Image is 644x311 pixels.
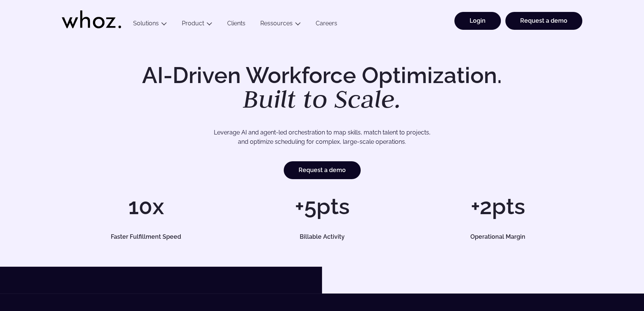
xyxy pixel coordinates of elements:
a: Ressources [260,20,293,27]
a: Product [182,20,204,27]
iframe: Chatbot [595,262,634,301]
h5: Billable Activity [246,234,398,240]
button: Ressources [253,20,308,30]
h1: +5pts [238,195,406,218]
em: Built to Scale. [243,82,401,115]
a: Request a demo [505,12,582,30]
h5: Operational Margin [422,234,574,240]
a: Careers [308,20,345,30]
a: Login [454,12,501,30]
h1: 10x [62,195,230,218]
button: Solutions [126,20,174,30]
h5: Faster Fulfillment Speed [70,234,222,240]
h1: AI-Driven Workforce Optimization. [132,64,512,112]
p: Leverage AI and agent-led orchestration to map skills, match talent to projects, and optimize sch... [88,128,556,147]
button: Product [174,20,220,30]
h1: +2pts [414,195,582,218]
a: Request a demo [284,161,361,179]
a: Clients [220,20,253,30]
